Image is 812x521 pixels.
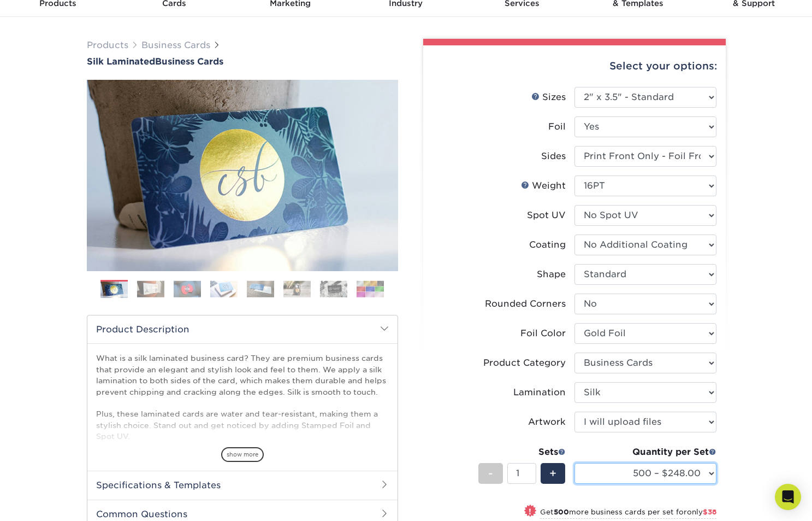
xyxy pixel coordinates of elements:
[210,280,238,297] img: Business Cards 04
[775,484,801,510] div: Open Intercom Messenger
[540,508,716,519] small: Get more business cards per set for
[87,40,128,50] a: Products
[100,276,128,303] img: Business Cards 01
[87,20,398,331] img: Silk Laminated 01
[221,447,264,462] span: show more
[87,56,398,67] a: Silk LaminatedBusiness Cards
[574,446,716,459] div: Quantity per Set
[483,356,566,370] div: Product Category
[520,327,566,340] div: Foil Color
[478,446,566,459] div: Sets
[537,268,566,281] div: Shape
[531,91,566,104] div: Sizes
[548,120,566,133] div: Foil
[541,150,566,163] div: Sides
[174,280,201,297] img: Business Cards 03
[554,508,569,516] strong: 500
[87,56,398,67] h1: Business Cards
[527,209,566,222] div: Spot UV
[432,45,717,87] div: Select your options:
[87,56,155,67] span: Silk Laminated
[513,386,566,399] div: Lamination
[687,508,716,516] span: only
[141,40,210,50] a: Business Cards
[137,280,164,297] img: Business Cards 02
[247,280,274,297] img: Business Cards 05
[529,238,566,251] div: Coating
[521,179,566,192] div: Weight
[488,465,493,482] span: -
[485,297,566,311] div: Rounded Corners
[528,415,566,429] div: Artwork
[87,315,398,343] h2: Product Description
[529,506,531,517] span: !
[87,471,398,499] h2: Specifications & Templates
[320,280,347,297] img: Business Cards 07
[283,280,311,297] img: Business Cards 06
[703,508,716,516] span: $38
[357,280,384,297] img: Business Cards 08
[549,465,556,482] span: +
